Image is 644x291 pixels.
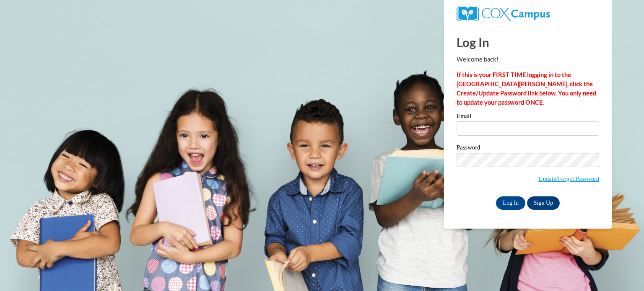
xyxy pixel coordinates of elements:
[538,175,599,182] a: Update/Forgot Password
[496,196,525,210] input: Log In
[457,10,550,17] a: COX Campus
[527,196,560,210] a: Sign Up
[457,71,596,106] strong: If this is your FIRST TIME logging in to the [GEOGRAPHIC_DATA][PERSON_NAME], click the Create/Upd...
[457,113,599,121] label: Email
[457,6,550,21] img: COX Campus
[457,55,599,64] p: Welcome back!
[457,33,599,51] h1: Log In
[457,144,599,153] label: Password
